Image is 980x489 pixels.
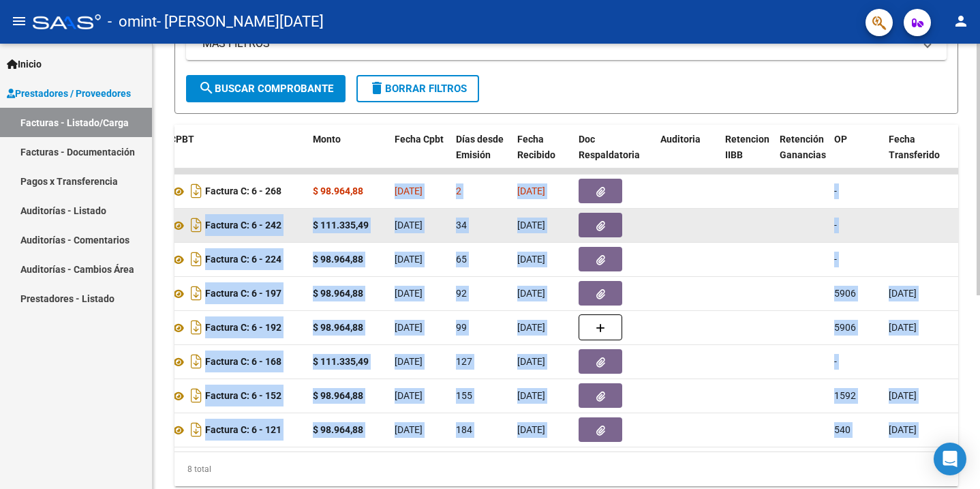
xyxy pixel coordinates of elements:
span: 34 [456,220,467,231]
strong: $ 111.335,49 [313,220,369,231]
span: 540 [834,424,851,435]
span: 5906 [834,322,856,333]
span: [DATE] [517,356,545,367]
span: [DATE] [395,288,423,299]
datatable-header-cell: Fecha Recibido [512,125,573,185]
span: Doc Respaldatoria [579,134,640,160]
span: Fecha Recibido [517,134,555,160]
span: Buscar Comprobante [198,83,333,95]
span: [DATE] [395,322,423,333]
span: - [834,186,837,196]
strong: $ 98.964,88 [313,288,363,299]
span: [DATE] [517,254,545,265]
strong: $ 98.964,88 [313,254,363,265]
span: [DATE] [517,424,545,435]
mat-icon: person [953,13,969,29]
i: Descargar documento [187,385,205,406]
span: [DATE] [517,186,545,196]
span: Auditoria [660,134,701,145]
span: Retención Ganancias [780,134,826,160]
strong: $ 98.964,88 [313,322,363,333]
span: - [834,254,837,265]
div: Open Intercom Messenger [934,443,966,475]
span: - [PERSON_NAME][DATE] [157,7,324,37]
span: [DATE] [395,356,423,367]
button: Buscar Comprobante [186,75,346,102]
datatable-header-cell: CPBT [164,125,307,185]
span: Inicio [7,57,42,72]
span: 184 [456,424,472,435]
span: [DATE] [395,220,423,231]
i: Descargar documento [187,180,205,202]
strong: Factura C: 6 - 224 [205,254,281,265]
div: 8 total [174,452,958,486]
span: Retencion IIBB [725,134,769,160]
span: Monto [313,134,341,145]
span: Fecha Cpbt [395,134,444,145]
span: [DATE] [889,390,917,401]
span: [DATE] [395,424,423,435]
span: [DATE] [889,322,917,333]
span: 65 [456,254,467,265]
span: 2 [456,186,461,196]
datatable-header-cell: Retencion IIBB [720,125,774,185]
strong: Factura C: 6 - 192 [205,323,281,334]
span: OP [834,134,847,145]
span: 99 [456,322,467,333]
span: 1592 [834,390,856,401]
datatable-header-cell: Doc Respaldatoria [573,125,655,185]
datatable-header-cell: Auditoria [655,125,720,185]
span: [DATE] [889,288,917,299]
i: Descargar documento [187,351,205,372]
span: Fecha Transferido [889,134,940,160]
span: Prestadores / Proveedores [7,86,131,101]
span: - [834,356,837,367]
button: Borrar Filtros [356,75,479,102]
i: Descargar documento [187,214,205,236]
strong: Factura C: 6 - 242 [205,220,281,231]
i: Descargar documento [187,316,205,338]
span: [DATE] [889,424,917,435]
mat-icon: search [198,80,215,96]
span: Días desde Emisión [456,134,504,160]
span: 92 [456,288,467,299]
mat-icon: menu [11,13,27,29]
strong: Factura C: 6 - 152 [205,391,281,402]
strong: Factura C: 6 - 121 [205,425,281,436]
span: - [834,220,837,231]
span: [DATE] [517,322,545,333]
span: [DATE] [517,390,545,401]
strong: $ 111.335,49 [313,356,369,367]
span: 5906 [834,288,856,299]
strong: $ 98.964,88 [313,424,363,435]
span: - omint [108,7,157,37]
mat-icon: delete [369,80,385,96]
datatable-header-cell: Fecha Cpbt [389,125,450,185]
strong: Factura C: 6 - 197 [205,288,281,299]
datatable-header-cell: Fecha Transferido [883,125,958,185]
span: [DATE] [517,288,545,299]
i: Descargar documento [187,282,205,304]
span: 155 [456,390,472,401]
datatable-header-cell: Días desde Emisión [450,125,512,185]
span: 127 [456,356,472,367]
span: [DATE] [395,390,423,401]
span: [DATE] [395,254,423,265]
span: [DATE] [517,220,545,231]
i: Descargar documento [187,248,205,270]
datatable-header-cell: Retención Ganancias [774,125,829,185]
strong: Factura C: 6 - 268 [205,186,281,197]
datatable-header-cell: Monto [307,125,389,185]
span: CPBT [170,134,194,145]
datatable-header-cell: OP [829,125,883,185]
strong: Factura C: 6 - 168 [205,357,281,368]
i: Descargar documento [187,419,205,441]
strong: $ 98.964,88 [313,390,363,401]
span: [DATE] [395,186,423,196]
strong: $ 98.964,88 [313,186,363,196]
span: Borrar Filtros [369,83,467,95]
